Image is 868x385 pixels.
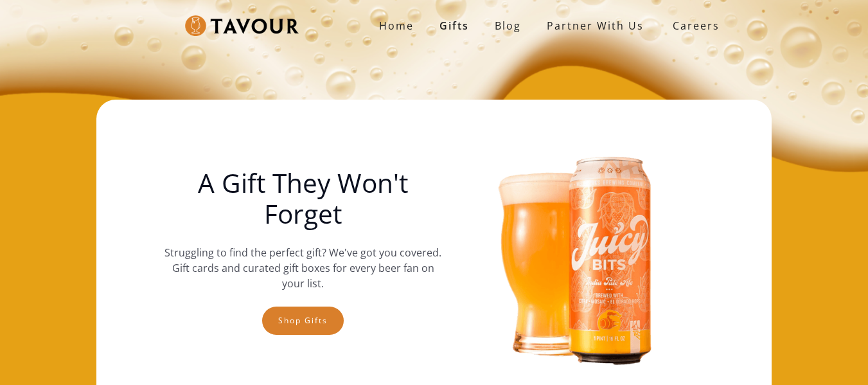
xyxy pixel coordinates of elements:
[164,245,441,291] p: Struggling to find the perfect gift? We've got you covered. Gift cards and curated gift boxes for...
[482,13,534,39] a: Blog
[366,13,427,39] a: Home
[673,13,720,39] strong: Careers
[262,307,344,335] a: Shop gifts
[657,8,729,44] a: Careers
[427,13,482,39] a: Gifts
[164,168,441,229] h1: A Gift They Won't Forget
[379,19,414,33] strong: Home
[534,13,657,39] a: partner with us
